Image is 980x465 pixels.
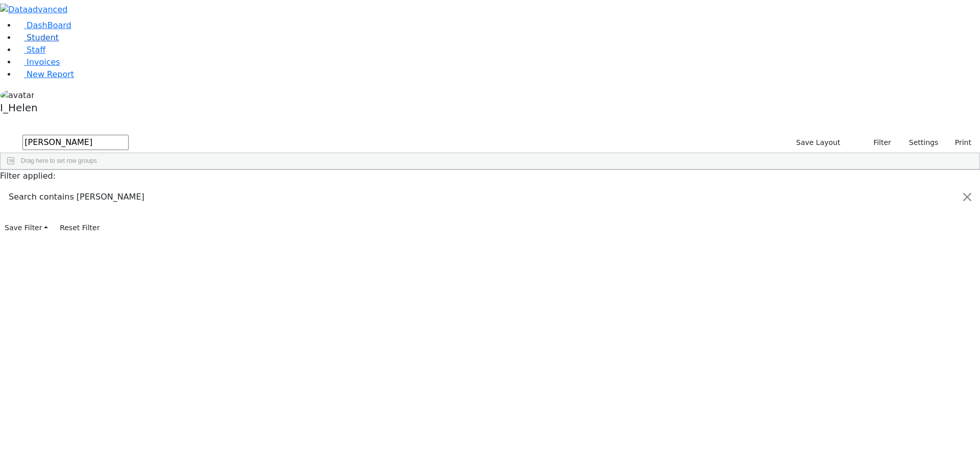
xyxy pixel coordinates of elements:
[955,183,979,211] button: Close
[16,45,45,55] a: Staff
[16,33,59,42] a: Student
[22,135,129,150] input: Search
[16,69,74,79] a: New Report
[896,135,943,151] button: Settings
[27,20,71,30] span: DashBoard
[27,69,74,79] span: New Report
[16,20,71,30] a: DashBoard
[55,220,104,236] button: Reset Filter
[27,33,59,42] span: Student
[27,45,45,55] span: Staff
[792,135,845,151] button: Save Layout
[860,135,896,151] button: Filter
[27,57,60,67] span: Invoices
[16,57,60,67] a: Invoices
[943,135,976,151] button: Print
[21,157,97,164] span: Drag here to set row groups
